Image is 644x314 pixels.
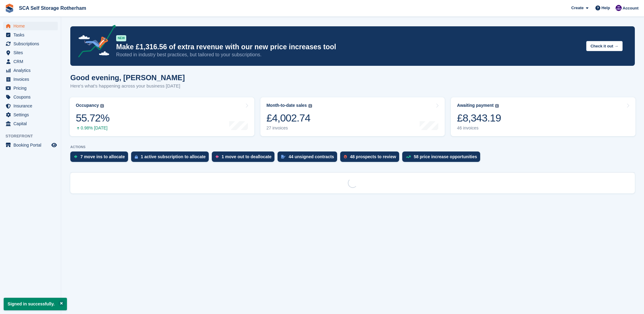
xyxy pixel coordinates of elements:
span: Coupons [13,93,50,101]
img: stora-icon-8386f47178a22dfd0bd8f6a31ec36ba5ce8667c1dd55bd0f319d3a0aa187defe.svg [5,4,14,13]
span: Home [13,22,50,30]
div: 55.72% [76,112,109,124]
a: 44 unsigned contracts [278,151,340,165]
div: 1 active subscription to allocate [141,154,206,159]
img: prospect-51fa495bee0391a8d652442698ab0144808aea92771e9ea1ae160a38d050c398.svg [344,155,347,159]
a: Occupancy 55.72% 0.98% [DATE] [70,97,254,136]
span: Invoices [13,75,50,84]
button: Check it out → [586,41,623,51]
a: Awaiting payment £8,343.19 46 invoices [451,97,635,136]
a: menu [3,48,58,57]
img: price_increase_opportunities-93ffe204e8149a01c8c9dc8f82e8f89637d9d84a8eef4429ea346261dce0b2c0.svg [406,155,411,158]
a: menu [3,102,58,110]
div: Month-to-date sales [267,103,307,108]
img: price-adjustments-announcement-icon-8257ccfd72463d97f412b2fc003d46551f7dbcb40ab6d574587a9cd5c0d94... [73,25,116,60]
div: 27 invoices [267,125,312,131]
a: 58 price increase opportunities [402,151,483,165]
img: active_subscription_to_allocate_icon-d502201f5373d7db506a760aba3b589e785aa758c864c3986d89f69b8ff3... [135,155,138,159]
img: Kelly Neesham [616,5,622,11]
div: 48 prospects to review [350,154,396,159]
a: menu [3,66,58,75]
span: Account [623,5,638,11]
div: 58 price increase opportunities [414,154,477,159]
span: CRM [13,57,50,66]
a: SCA Self Storage Rotherham [17,3,89,13]
div: NEW [116,35,126,41]
a: menu [3,31,58,39]
span: Sites [13,48,50,57]
div: 7 move ins to allocate [80,154,125,159]
img: move_outs_to_deallocate_icon-f764333ba52eb49d3ac5e1228854f67142a1ed5810a6f6cc68b1a99e826820c5.svg [215,155,219,159]
a: 7 move ins to allocate [70,151,131,165]
div: 0.98% [DATE] [76,125,109,131]
a: Preview store [50,141,58,149]
span: Insurance [13,102,50,110]
a: menu [3,57,58,66]
a: menu [3,84,58,92]
a: 1 active subscription to allocate [131,151,212,165]
img: icon-info-grey-7440780725fd019a000dd9b08b2336e03edf1995a4989e88bcd33f0948082b44.svg [308,104,312,108]
div: Occupancy [76,103,99,108]
span: Pricing [13,84,50,92]
p: ACTIONS [70,145,635,149]
a: menu [3,141,58,149]
span: Booking Portal [13,141,50,149]
a: 1 move out to deallocate [212,151,278,165]
span: Capital [13,119,50,128]
a: menu [3,75,58,84]
div: 1 move out to deallocate [222,154,271,159]
a: menu [3,119,58,128]
span: Storefront [6,133,61,139]
img: icon-info-grey-7440780725fd019a000dd9b08b2336e03edf1995a4989e88bcd33f0948082b44.svg [495,104,499,108]
h1: Good evening, [PERSON_NAME] [70,73,185,82]
div: £8,343.19 [457,112,501,124]
a: menu [3,93,58,101]
a: menu [3,22,58,30]
div: 44 unsigned contracts [289,154,334,159]
span: Tasks [13,31,50,39]
a: 48 prospects to review [340,151,402,165]
span: Subscriptions [13,39,50,48]
div: 46 invoices [457,125,501,131]
p: Here's what's happening across your business [DATE] [70,83,185,90]
p: Make £1,316.56 of extra revenue with our new price increases tool [116,43,581,51]
div: Awaiting payment [457,103,494,108]
span: Help [602,5,610,11]
a: menu [3,39,58,48]
a: menu [3,110,58,119]
img: contract_signature_icon-13c848040528278c33f63329250d36e43548de30e8caae1d1a13099fd9432cc5.svg [281,155,285,159]
img: move_ins_to_allocate_icon-fdf77a2bb77ea45bf5b3d319d69a93e2d87916cf1d5bf7949dd705db3b84f3ca.svg [74,155,77,159]
p: Rooted in industry best practices, but tailored to your subscriptions. [116,51,581,58]
a: Month-to-date sales £4,002.74 27 invoices [260,97,445,136]
span: Create [571,5,583,11]
span: Settings [13,110,50,119]
img: icon-info-grey-7440780725fd019a000dd9b08b2336e03edf1995a4989e88bcd33f0948082b44.svg [100,104,104,108]
p: Signed in successfully. [4,298,67,310]
span: Analytics [13,66,50,75]
div: £4,002.74 [267,112,312,124]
